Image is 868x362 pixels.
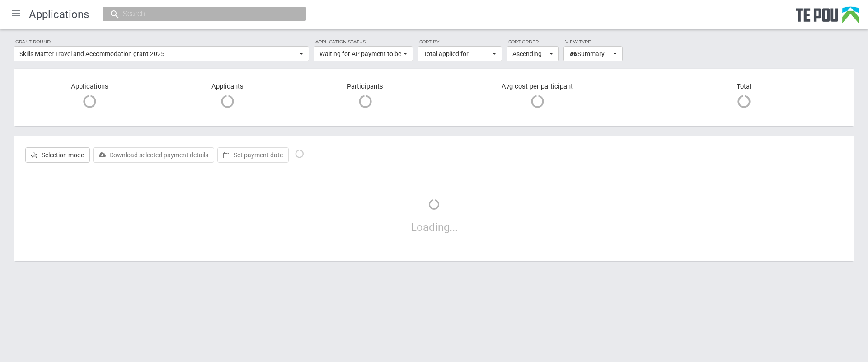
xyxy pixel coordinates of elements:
[563,38,623,46] label: View type
[319,49,401,58] span: Waiting for AP payment to be scheduled
[434,82,640,113] div: Avg cost per participant
[21,176,847,254] div: Loading...
[120,9,279,19] input: Search
[314,46,413,61] button: Waiting for AP payment to be scheduled
[512,49,547,58] span: Ascending
[159,82,296,113] div: Applicants
[569,49,611,58] span: Summary
[563,46,623,61] button: Summary
[296,82,434,113] div: Participants
[423,49,490,58] span: Total applied for
[14,46,309,61] button: Skills Matter Travel and Accommodation grant 2025
[25,147,90,163] label: Selection mode
[418,38,502,46] label: Sort by
[314,38,413,46] label: Application status
[217,147,289,163] button: Set payment date
[418,46,502,61] button: Total applied for
[19,49,297,58] span: Skills Matter Travel and Accommodation grant 2025
[21,82,159,113] div: Applications
[14,38,309,46] label: Grant round
[507,38,559,46] label: Sort order
[93,147,214,163] button: Download selected payment details
[641,82,847,108] div: Total
[507,46,559,61] button: Ascending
